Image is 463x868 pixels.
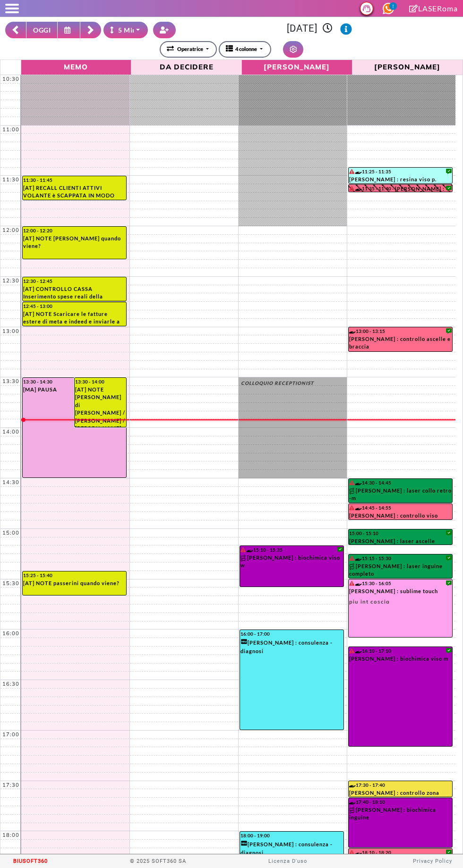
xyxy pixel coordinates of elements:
div: 5 Minuti [110,25,145,35]
span: piu int coscia [349,595,452,605]
i: Il cliente ha degli insoluti [349,505,354,510]
i: Categoria cliente: Nuovo [240,840,248,848]
div: 15:30 - 16:05 [349,580,452,587]
div: 18:00 [0,831,21,839]
div: 15:15 - 15:30 [349,555,452,562]
div: 14:30 [0,478,21,486]
div: [AT] NOTE [PERSON_NAME] quando viene? [23,235,126,250]
i: Il cliente ha degli insoluti [349,581,354,586]
button: OGGI [26,22,58,38]
div: 16:00 - 17:00 [240,630,343,638]
div: 17:40 - 18:10 [349,799,452,806]
div: 11:00 [0,126,21,134]
i: Il cliente ha degli insoluti [349,480,354,485]
div: 18:00 - 19:00 [240,832,343,839]
div: 13:00 - 13:15 [349,328,452,335]
div: [PERSON_NAME] : biochimica viso m [349,655,452,665]
i: Il cliente ha degli insoluti [349,169,354,174]
span: Da Decidere [134,61,239,73]
span: [PERSON_NAME] [244,61,350,73]
div: 11:30 [0,176,21,184]
i: Categoria cliente: Nuovo [240,638,248,646]
div: [PERSON_NAME] : biochimica viso w [240,554,343,572]
div: 10:30 [0,75,21,83]
div: 17:00 [0,731,21,739]
i: Il cliente ha degli insoluti [349,186,354,191]
div: [AT] NOTE [PERSON_NAME] di [PERSON_NAME] / [PERSON_NAME] / [PERSON_NAME] [75,386,125,427]
div: [AT] RECALL CLIENTI ATTIVI VOLANTE è SCAPPATA IN MODO SUBDOLO DAL SUO RINNOVO.. CHE DEVE FA? [23,184,126,200]
div: [AT] NOTE passerini quando viene? [23,579,126,587]
div: 12:00 - 12:20 [23,227,126,234]
span: + controllo gambe [349,351,452,361]
div: 12:45 - 13:00 [23,303,126,310]
div: 11:30 - 11:45 [23,177,126,184]
div: 18:10 - 18:20 [349,849,452,856]
div: 12:00 [0,226,21,234]
div: [PERSON_NAME] : laser collo retro -m [349,487,452,502]
div: 14:00 [0,428,21,436]
img: PERCORSO [240,555,247,562]
a: Privacy Policy [413,858,452,864]
div: 12:30 [0,277,21,285]
div: [PERSON_NAME] : controllo viso [395,185,452,192]
button: Crea nuovo contatto rapido [153,22,176,38]
i: Il cliente ha degli insoluti [349,648,354,653]
div: [PERSON_NAME] : laser ascelle [349,537,452,545]
div: [AT] NOTE Scaricare le fatture estere di meta e indeed e inviarle a trincia [23,310,126,326]
img: PERCORSO [349,488,356,494]
i: Il cliente ha degli insoluti [349,556,354,561]
div: [PERSON_NAME] : sublime touch [349,587,452,606]
div: [PERSON_NAME] : controllo ascelle e braccia [349,335,452,351]
div: 15:00 [0,529,21,537]
div: [PERSON_NAME] : controllo viso [349,512,452,519]
i: Clicca per andare alla pagina di firma [409,5,418,12]
div: 17:30 [0,781,21,789]
div: 11:25 - 11:35 [349,168,452,175]
div: 13:30 - 14:00 [75,378,125,385]
div: 16:00 [0,630,21,638]
div: [MA] PAUSA [23,386,126,394]
div: 14:30 - 14:45 [349,479,452,486]
div: COLLOQUIO RECEPTIONIST [241,380,344,390]
div: 12:30 - 12:45 [23,278,126,285]
div: 16:10 - 17:10 [349,647,452,655]
div: 15:00 - 15:10 [349,530,452,537]
div: [PERSON_NAME] : controllo zona [349,789,452,797]
img: PERCORSO [349,807,356,814]
span: Memo [24,61,129,73]
div: [PERSON_NAME] : consulenza - diagnosi [240,638,343,658]
div: 13:00 [0,327,21,335]
div: [PERSON_NAME] : biochimica inguine [349,806,452,825]
div: 13:30 [0,377,21,385]
div: [AT] CONTROLLO CASSA Inserimento spese reali della settimana (da [DATE] a [DATE]) [23,285,126,301]
div: 15:25 - 15:40 [23,572,126,579]
div: 17:30 - 17:40 [349,782,452,789]
h3: [DATE] [181,23,458,35]
a: LASERoma [409,4,458,13]
div: 16:30 [0,680,21,688]
a: Licenza D'uso [268,858,307,864]
div: 11:35 - 11:40 [349,185,395,191]
div: 15:30 [0,579,21,587]
div: [PERSON_NAME] : consulenza - diagnosi [240,840,343,859]
i: Il cliente ha degli insoluti [349,850,354,855]
span: [PERSON_NAME] [355,61,460,73]
div: 13:30 - 14:30 [23,378,126,385]
i: Il cliente ha degli insoluti [240,547,246,552]
div: 15:10 - 15:35 [240,546,343,553]
div: [PERSON_NAME] : resina viso p. [349,176,452,183]
div: [PERSON_NAME] : laser inguine completo [349,562,452,578]
img: PERCORSO [349,563,356,570]
div: 14:45 - 14:55 [349,504,452,511]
